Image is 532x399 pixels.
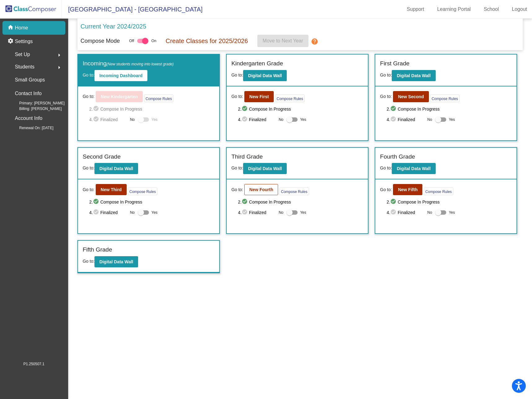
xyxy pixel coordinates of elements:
a: School [479,4,504,14]
span: (New students moving into lowest grade) [107,62,174,66]
mat-icon: arrow_right [55,51,63,59]
label: Incoming [83,59,174,68]
span: Go to: [380,186,392,193]
mat-icon: check_circle [390,198,398,206]
mat-icon: help [311,38,318,45]
button: Digital Data Wall [94,256,138,267]
button: Digital Data Wall [94,163,138,174]
button: Compose Rules [144,94,173,102]
mat-icon: check_circle [390,209,398,216]
span: Go to: [380,165,392,170]
button: Digital Data Wall [392,163,435,174]
span: Go to: [231,186,243,193]
button: New First [244,91,274,102]
b: Digital Data Wall [99,166,133,171]
span: No [427,210,432,215]
label: Fourth Grade [380,152,415,161]
span: 2. Compose In Progress [238,198,363,206]
span: Go to: [231,72,243,77]
mat-icon: settings [7,38,15,45]
span: Go to: [231,165,243,170]
p: Current Year 2024/2025 [81,22,146,31]
span: Yes [300,209,306,216]
span: Primary: [PERSON_NAME] [9,100,65,106]
button: New Third [96,184,127,195]
button: New Second [393,91,429,102]
a: Support [402,4,429,14]
span: Go to: [83,93,94,100]
mat-icon: check_circle [93,198,100,206]
button: Digital Data Wall [243,70,287,81]
span: [GEOGRAPHIC_DATA] - [GEOGRAPHIC_DATA] [62,4,203,14]
mat-icon: check_circle [242,209,249,216]
span: Go to: [231,93,243,100]
span: 2. Compose In Progress [387,105,512,113]
b: New First [249,94,269,99]
mat-icon: arrow_right [55,64,63,71]
span: Go to: [380,72,392,77]
span: Go to: [380,93,392,100]
b: New Third [101,187,122,192]
span: 4. Finalized [238,116,275,123]
span: Students [15,63,34,71]
mat-icon: check_circle [390,105,398,113]
button: Compose Rules [430,94,460,102]
b: New Kindergarten [101,94,138,99]
label: First Grade [380,59,409,68]
mat-icon: check_circle [242,198,249,206]
p: Create Classes for 2025/2026 [166,36,248,46]
b: Digital Data Wall [248,166,282,171]
b: New Second [398,94,424,99]
span: No [427,117,432,122]
button: Digital Data Wall [392,70,435,81]
b: Incoming Dashboard [99,73,142,78]
span: Yes [151,209,158,216]
button: Move to Next Year [257,35,308,47]
label: Second Grade [83,152,121,161]
span: 4. Finalized [89,116,127,123]
span: Go to: [83,259,94,264]
p: Settings [15,38,33,45]
span: Off [129,38,134,44]
span: Yes [300,116,306,123]
button: New Fourth [244,184,278,195]
span: 2. Compose In Progress [238,105,363,113]
button: Incoming Dashboard [94,70,147,81]
label: Third Grade [231,152,263,161]
button: Compose Rules [128,187,157,195]
mat-icon: check_circle [93,209,100,216]
span: Yes [151,116,158,123]
b: New Fifth [398,187,417,192]
mat-icon: check_circle [242,116,249,123]
label: Fifth Grade [83,245,112,254]
mat-icon: check_circle [93,116,100,123]
b: Digital Data Wall [397,166,430,171]
span: Go to: [83,165,94,170]
mat-icon: home [7,24,15,32]
button: Digital Data Wall [243,163,287,174]
span: Set Up [15,50,30,59]
span: Yes [449,116,455,123]
p: Home [15,24,28,32]
span: Renewal On: [DATE] [9,125,53,131]
button: Compose Rules [275,94,304,102]
p: Small Groups [15,76,45,84]
span: No [130,210,135,215]
label: Kindergarten Grade [231,59,283,68]
span: No [279,117,283,122]
span: 4. Finalized [387,116,424,123]
p: Contact Info [15,89,41,98]
mat-icon: check_circle [390,116,398,123]
button: New Fifth [393,184,422,195]
span: On [151,38,156,44]
button: New Kindergarten [96,91,143,102]
span: Billing: [PERSON_NAME] [9,106,62,112]
mat-icon: check_circle [93,105,100,113]
span: 4. Finalized [238,209,275,216]
b: Digital Data Wall [99,259,133,264]
span: Go to: [83,72,94,77]
span: 4. Finalized [387,209,424,216]
button: Compose Rules [279,187,309,195]
span: 2. Compose In Progress [89,105,215,113]
span: 2. Compose In Progress [387,198,512,206]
